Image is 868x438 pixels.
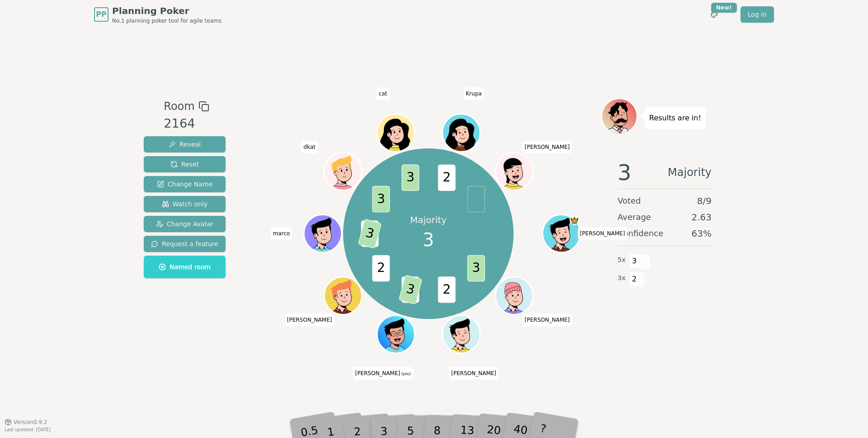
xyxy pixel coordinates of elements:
[523,314,572,326] span: Click to change your name
[618,227,663,240] span: Confidence
[5,427,51,432] span: Last updated: [DATE]
[697,195,712,207] span: 8 / 9
[618,195,641,207] span: Voted
[144,176,226,192] button: Change Name
[144,256,226,278] button: Named room
[423,226,434,253] span: 3
[94,5,222,24] a: PPPlanning PokerNo.1 planning poker tool for agile teams
[169,140,201,149] span: Reveal
[377,87,390,100] span: Click to change your name
[692,227,712,240] span: 63 %
[301,141,317,153] span: Click to change your name
[438,164,455,191] span: 2
[618,211,651,224] span: Average
[438,276,455,303] span: 2
[164,114,209,133] div: 2164
[162,200,208,209] span: Watch only
[711,3,737,13] div: New!
[398,274,422,305] span: 3
[144,236,226,252] button: Request a feature
[741,6,774,23] a: Log in
[285,314,335,326] span: Click to change your name
[523,141,572,153] span: Click to change your name
[618,162,632,183] span: 3
[378,317,413,352] button: Click to change your avatar
[400,372,411,376] span: (you)
[358,219,382,249] span: 3
[14,419,47,426] span: Version 0.9.2
[156,219,214,229] span: Change Avatar
[629,271,640,287] span: 2
[372,255,390,281] span: 2
[706,6,722,23] button: New!
[170,160,199,169] span: Reset
[449,367,499,380] span: Click to change your name
[159,262,211,271] span: Named room
[96,9,106,20] span: PP
[5,419,47,426] button: Version0.9.2
[353,367,413,380] span: Click to change your name
[578,227,627,240] span: Click to change your name
[618,273,626,283] span: 3 x
[649,112,701,124] p: Results are in!
[157,180,212,189] span: Change Name
[463,87,484,100] span: Click to change your name
[618,255,626,265] span: 5 x
[668,162,712,183] span: Majority
[372,186,390,212] span: 3
[112,5,222,17] span: Planning Poker
[401,164,419,191] span: 3
[164,98,194,114] span: Room
[410,214,447,226] p: Majority
[629,253,640,269] span: 3
[467,255,485,281] span: 3
[144,136,226,152] button: Reveal
[151,239,218,248] span: Request a feature
[144,196,226,212] button: Watch only
[144,156,226,172] button: Reset
[112,17,222,24] span: No.1 planning poker tool for agile teams
[570,216,579,225] span: shrutee is the host
[271,227,292,240] span: Click to change your name
[144,216,226,232] button: Change Avatar
[691,211,712,224] span: 2.63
